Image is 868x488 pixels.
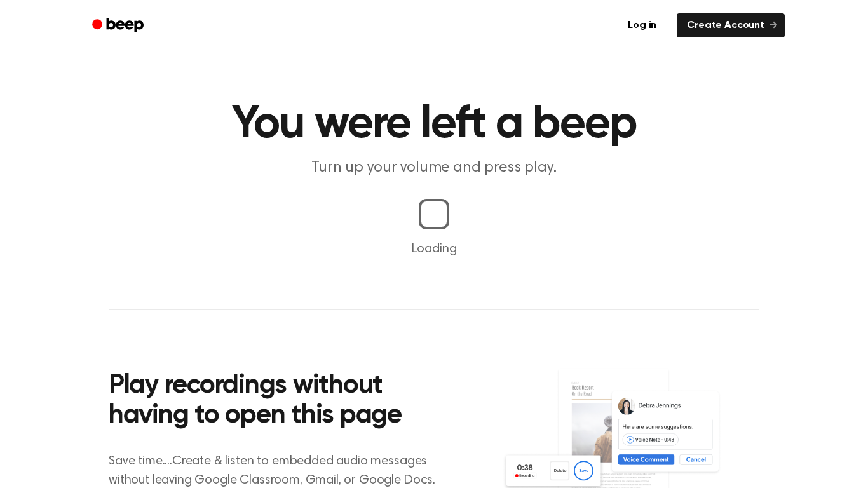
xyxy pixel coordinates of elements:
h2: Play recordings without having to open this page [109,371,451,431]
p: Turn up your volume and press play. [190,158,678,179]
a: Beep [83,13,155,38]
h1: You were left a beep [109,102,759,147]
a: Log in [615,11,669,40]
a: Create Account [677,13,785,37]
p: Loading [15,240,853,259]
